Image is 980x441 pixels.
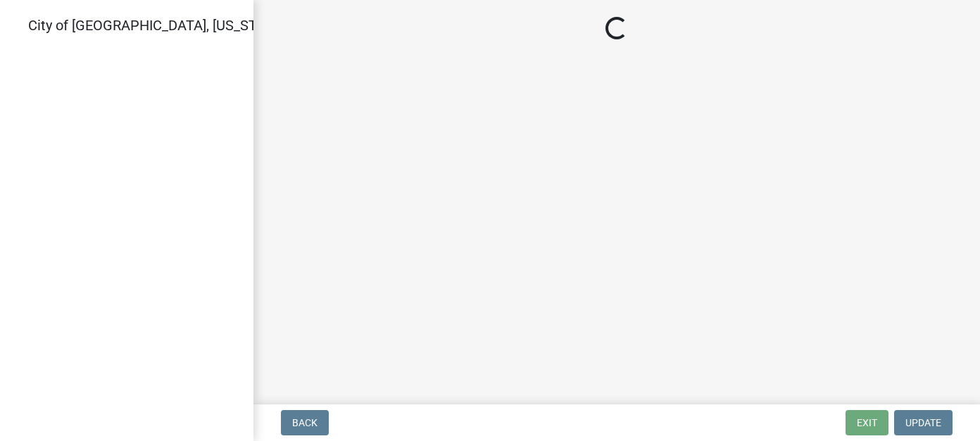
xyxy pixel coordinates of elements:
[894,410,953,435] button: Update
[846,410,888,435] button: Exit
[281,410,329,435] button: Back
[905,417,941,428] span: Update
[292,417,318,428] span: Back
[28,17,284,34] span: City of [GEOGRAPHIC_DATA], [US_STATE]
